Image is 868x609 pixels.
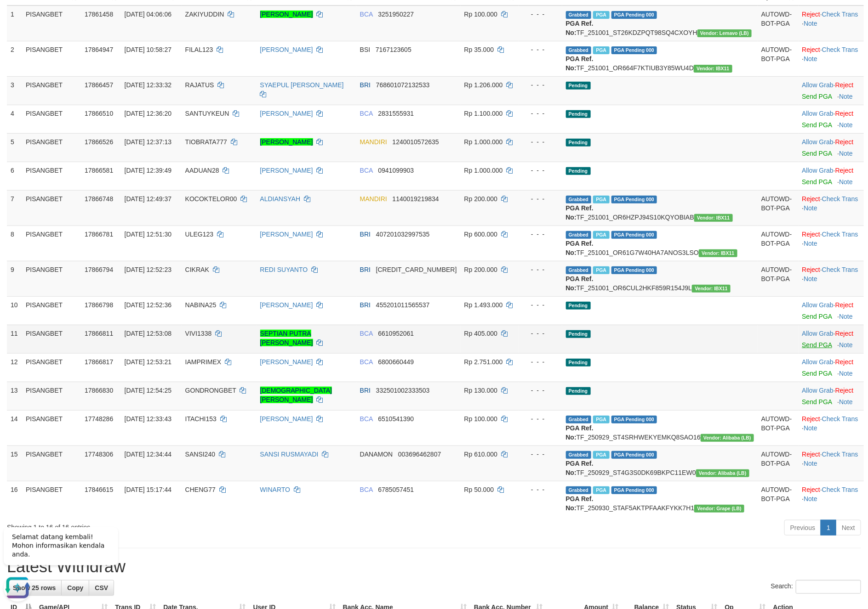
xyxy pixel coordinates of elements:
a: Note [839,370,853,377]
span: Marked by avkyakub [593,46,609,54]
a: Send PGA [802,341,832,349]
a: Send PGA [802,370,832,377]
td: TF_251001_OR6CUL2HKF859R154J9L [562,261,758,296]
td: 11 [7,325,22,353]
span: Copy 332501002333503 to clipboard [376,387,430,394]
td: 14 [7,410,22,445]
span: 17866457 [85,81,113,89]
td: · · [799,6,864,41]
span: Pending [566,387,591,395]
div: - - - [522,414,559,423]
span: 17866830 [85,387,113,394]
span: Copy 455201011565537 to clipboard [376,301,430,309]
span: Rp 1.493.000 [464,301,503,309]
span: SANSI240 [185,451,215,458]
span: · [802,301,835,309]
td: AUTOWD-BOT-PGA [758,6,799,41]
span: IAMPRIMEX [185,358,222,366]
a: Reject [835,81,854,89]
a: Check Trans [822,231,858,238]
a: Note [804,424,817,432]
span: Rp 1.100.000 [464,110,503,117]
td: TF_251001_OR664F7KTIUB3Y85WU4D [562,41,758,76]
span: BRI [360,266,371,273]
td: 15 [7,445,22,481]
td: · · [799,445,864,481]
span: Pending [566,359,591,367]
a: Send PGA [802,150,832,157]
span: Vendor URL: https://order6.1velocity.biz [694,214,733,222]
div: - - - [522,194,559,203]
a: Note [804,460,817,467]
span: Copy 2831555931 to clipboard [378,110,414,117]
span: ITACHI153 [185,415,217,423]
a: SEPTIAN PUTRA [PERSON_NAME] [260,330,313,346]
span: Pending [566,82,591,90]
a: [PERSON_NAME] [260,46,313,53]
span: BCA [360,110,373,117]
span: Rp 100.000 [464,415,497,423]
span: [DATE] 12:37:13 [125,138,171,146]
span: RAJATUS [185,81,214,89]
span: Vendor URL: https://order6.1velocity.biz [692,285,731,293]
td: 4 [7,105,22,133]
td: PISANGBET [22,105,81,133]
span: Pending [566,110,591,118]
td: · [799,133,864,162]
span: GONDRONGBET [185,387,236,394]
a: Allow Grab [802,301,834,309]
a: Allow Grab [802,330,834,337]
div: - - - [522,166,559,175]
td: 12 [7,353,22,382]
span: MANDIRI [360,195,387,203]
a: Send PGA [802,93,832,100]
td: · [799,296,864,325]
td: PISANGBET [22,41,81,76]
span: 17861458 [85,11,113,18]
span: 17866581 [85,167,113,174]
a: Check Trans [822,451,858,458]
a: [PERSON_NAME] [260,415,313,423]
td: PISANGBET [22,190,81,226]
td: 1 [7,6,22,41]
a: Allow Grab [802,167,834,174]
span: PGA Pending [611,196,657,203]
td: PISANGBET [22,6,81,41]
a: Note [839,93,853,100]
span: FILAL123 [185,46,213,53]
a: [PERSON_NAME] [260,110,313,117]
b: PGA Ref. No: [566,55,594,72]
td: AUTOWD-BOT-PGA [758,410,799,445]
span: SANTUYKEUN [185,110,229,117]
td: PISANGBET [22,226,81,261]
span: · [802,110,835,117]
a: Note [804,204,817,212]
td: PISANGBET [22,296,81,325]
a: Reject [802,486,821,493]
span: 17866526 [85,138,113,146]
span: PGA Pending [611,266,657,274]
a: Reject [802,415,821,423]
td: TF_251001_OR6HZPJ94S10KQYOBIAB [562,190,758,226]
input: Search: [796,580,861,594]
td: · [799,162,864,190]
a: ALDIANSYAH [260,195,301,203]
label: Search: [771,580,861,594]
a: Reject [802,266,821,273]
a: Note [804,55,817,62]
a: Next [836,520,861,536]
span: MANDIRI [360,138,387,146]
span: BCA [360,11,373,18]
span: BSI [360,46,371,53]
td: 3 [7,76,22,105]
span: [DATE] 04:06:06 [125,11,171,18]
b: PGA Ref. No: [566,20,594,36]
a: WINARTO [260,486,291,493]
td: · · [799,41,864,76]
span: [DATE] 12:53:21 [125,358,171,366]
span: [DATE] 12:33:32 [125,81,171,89]
span: Copy 0941099903 to clipboard [378,167,414,174]
a: Note [839,313,853,320]
div: - - - [522,329,559,338]
td: · [799,353,864,382]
